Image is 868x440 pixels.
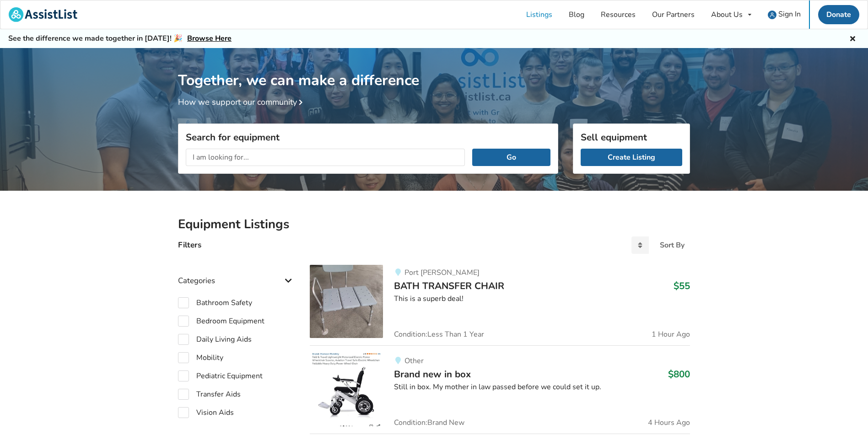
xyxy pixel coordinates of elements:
a: Donate [818,5,859,24]
img: user icon [768,11,776,19]
a: user icon Sign In [760,0,809,29]
span: Sign In [778,9,801,19]
h4: Filters [178,240,201,250]
input: I am looking for... [186,149,465,166]
span: Brand new in box [394,368,471,381]
div: Categories [178,258,295,290]
span: 4 Hours Ago [648,419,690,426]
h3: Search for equipment [186,131,550,143]
span: Condition: Less Than 1 Year [394,331,484,338]
h3: $55 [674,280,690,292]
button: Go [472,149,550,166]
a: Browse Here [187,33,232,43]
h5: See the difference we made together in [DATE]! 🎉 [8,34,232,43]
span: Condition: Brand New [394,419,464,426]
a: Resources [593,0,644,29]
a: Blog [561,0,593,29]
img: bathroom safety-bath transfer chair [310,265,383,338]
label: Vision Aids [178,407,234,418]
a: Create Listing [581,149,682,166]
a: How we support our community [178,97,306,107]
label: Transfer Aids [178,389,241,400]
h3: Sell equipment [581,131,682,143]
div: This is a superb deal! [394,294,690,304]
div: Still in box. My mother in law passed before we could set it up. [394,382,690,392]
span: 1 Hour Ago [652,331,690,338]
a: bathroom safety-bath transfer chair Port [PERSON_NAME]BATH TRANSFER CHAIR$55This is a superb deal... [310,265,690,345]
img: mobility-brand new in box [310,353,383,426]
label: Pediatric Equipment [178,370,263,381]
div: Sort By [660,241,685,249]
a: mobility-brand new in boxOtherBrand new in box$800Still in box. My mother in law passed before we... [310,345,690,434]
label: Mobility [178,352,223,363]
a: Our Partners [644,0,703,29]
img: assistlist-logo [9,7,77,22]
h3: $800 [668,368,690,380]
h2: Equipment Listings [178,216,690,232]
span: BATH TRANSFER CHAIR [394,279,504,292]
span: Port [PERSON_NAME] [404,268,480,278]
div: About Us [711,11,743,18]
label: Bedroom Equipment [178,316,264,327]
span: Other [404,356,424,366]
a: Listings [518,0,561,29]
h1: Together, we can make a difference [178,48,690,90]
label: Daily Living Aids [178,334,252,345]
label: Bathroom Safety [178,297,252,308]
